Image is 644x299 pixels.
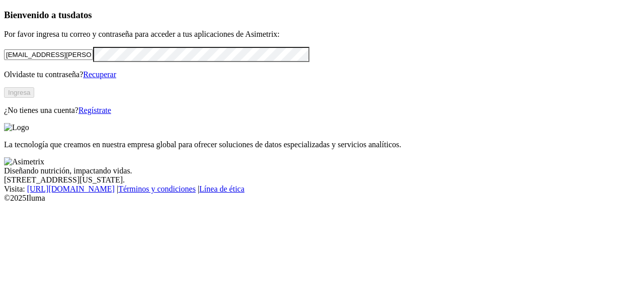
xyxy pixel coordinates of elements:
div: Visita : | | [4,185,640,194]
p: La tecnología que creamos en nuestra empresa global para ofrecer soluciones de datos especializad... [4,140,640,149]
img: Asimetrix [4,157,44,166]
a: Línea de ética [199,185,245,193]
div: © 2025 Iluma [4,194,640,203]
p: Por favor ingresa tu correo y contraseña para acceder a tus aplicaciones de Asimetrix: [4,30,640,39]
input: Tu correo [4,49,93,60]
h3: Bienvenido a tus [4,10,640,21]
div: [STREET_ADDRESS][US_STATE]. [4,175,640,185]
img: Logo [4,123,29,132]
a: Términos y condiciones [118,185,196,193]
a: [URL][DOMAIN_NAME] [27,185,115,193]
a: Regístrate [78,106,111,114]
p: Olvidaste tu contraseña? [4,70,640,79]
span: datos [70,10,92,20]
button: Ingresa [4,87,34,98]
div: Diseñando nutrición, impactando vidas. [4,166,640,175]
a: Recuperar [83,70,116,79]
p: ¿No tienes una cuenta? [4,106,640,115]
